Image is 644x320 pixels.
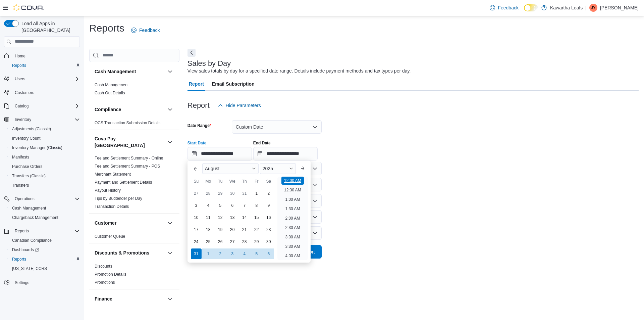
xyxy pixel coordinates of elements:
[9,265,80,273] span: Washington CCRS
[227,236,238,247] div: day-27
[187,59,231,67] h3: Sales by Day
[191,248,202,259] div: day-31
[187,147,252,161] input: Press the down key to enter a popover containing a calendar. Press the escape key to close the po...
[95,264,112,269] span: Discounts
[7,203,83,213] button: Cash Management
[15,76,25,82] span: Users
[95,196,142,201] a: Tips by Budtender per Day
[239,236,250,247] div: day-28
[9,214,80,222] span: Chargeback Management
[12,205,46,211] span: Cash Management
[95,155,163,161] span: Fee and Settlement Summary - Online
[191,176,202,187] div: Su
[9,204,49,212] a: Cash Management
[15,196,35,201] span: Operations
[263,224,274,235] div: day-23
[95,180,152,185] span: Payment and Settlement Details
[95,180,152,185] a: Payment and Settlement Details
[227,188,238,199] div: day-30
[12,247,39,253] span: Dashboards
[95,204,129,209] span: Transaction Details
[95,90,125,96] span: Cash Out Details
[282,242,303,250] li: 3:30 AM
[9,265,50,273] a: [US_STATE] CCRS
[15,53,25,59] span: Home
[95,135,165,149] h3: Cova Pay [GEOGRAPHIC_DATA]
[202,163,259,174] div: Button. Open the month selector. August is currently selected.
[89,119,179,130] div: Compliance
[9,236,80,244] span: Canadian Compliance
[12,116,34,124] button: Inventory
[9,181,32,189] a: Transfers
[7,143,83,152] button: Inventory Manager (Classic)
[191,188,202,199] div: day-27
[498,4,518,11] span: Feedback
[95,196,142,201] span: Tips by Budtender per Day
[9,125,80,133] span: Adjustments (Classic)
[15,103,29,109] span: Catalog
[297,163,308,174] button: Next month
[89,154,179,213] div: Cova Pay [GEOGRAPHIC_DATA]
[95,164,160,169] a: Fee and Settlement Summary - POS
[239,212,250,223] div: day-14
[282,195,303,203] li: 1:00 AM
[15,117,31,122] span: Inventory
[166,295,174,303] button: Finance
[7,124,83,134] button: Adjustments (Classic)
[239,248,250,259] div: day-4
[9,125,54,133] a: Adjustments (Classic)
[166,249,174,257] button: Discounts & Promotions
[227,224,238,235] div: day-20
[15,228,29,234] span: Reports
[1,74,83,84] button: Users
[12,102,31,110] button: Catalog
[12,89,37,97] a: Customers
[263,248,274,259] div: day-6
[600,4,639,12] p: [PERSON_NAME]
[251,176,262,187] div: Fr
[12,227,80,235] span: Reports
[487,1,521,14] a: Feedback
[187,123,211,128] label: Date Range
[203,176,214,187] div: Mo
[19,20,80,34] span: Load All Apps in [GEOGRAPHIC_DATA]
[12,266,47,271] span: [US_STATE] CCRS
[215,188,226,199] div: day-29
[95,234,125,239] a: Customer Queue
[12,173,46,179] span: Transfers (Classic)
[9,61,80,70] span: Reports
[312,166,318,171] button: Open list of options
[227,212,238,223] div: day-13
[524,4,538,11] input: Dark Mode
[9,214,61,222] a: Chargeback Management
[95,82,128,88] span: Cash Management
[7,245,83,255] a: Dashboards
[9,172,48,180] a: Transfers (Classic)
[9,246,80,254] span: Dashboards
[95,164,160,169] span: Fee and Settlement Summary - POS
[12,238,52,243] span: Canadian Compliance
[263,166,273,171] span: 2025
[7,236,83,245] button: Canadian Compliance
[15,90,34,95] span: Customers
[212,77,255,91] span: Email Subscription
[95,249,165,256] button: Discounts & Promotions
[239,188,250,199] div: day-31
[263,188,274,199] div: day-2
[9,181,80,189] span: Transfers
[203,200,214,211] div: day-4
[139,27,160,34] span: Feedback
[277,177,308,260] ul: Time
[95,120,161,126] span: OCS Transaction Submission Details
[95,156,163,161] a: Fee and Settlement Summary - Online
[12,88,80,97] span: Customers
[187,67,411,75] div: View sales totals by day for a specified date range. Details include payment methods and tax type...
[203,224,214,235] div: day-18
[9,144,65,152] a: Inventory Manager (Classic)
[1,51,83,61] button: Home
[7,181,83,190] button: Transfers
[12,195,80,203] span: Operations
[9,163,80,171] span: Purchase Orders
[7,255,83,264] button: Reports
[12,279,32,287] a: Settings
